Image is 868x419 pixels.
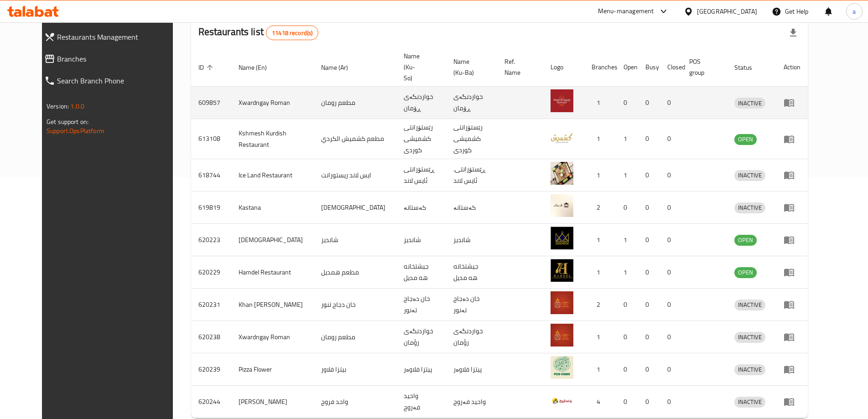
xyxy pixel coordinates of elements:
[551,356,573,379] img: Pizza Flower
[616,87,638,119] td: 0
[396,321,446,353] td: خواردنگەی رؤمان
[396,256,446,289] td: جيشتخانه هه مديل
[551,388,573,411] img: Wahed Farooj
[660,87,682,119] td: 0
[598,6,654,17] div: Menu-management
[784,299,800,310] div: Menu
[396,353,446,386] td: پیتزا فلاوەر
[784,267,800,278] div: Menu
[231,321,314,353] td: Xwardngay Roman
[616,224,638,256] td: 1
[616,159,638,191] td: 1
[57,75,180,86] span: Search Branch Phone
[191,159,231,191] td: 618744
[446,289,497,321] td: خان دەجاج تەنور
[584,119,616,159] td: 1
[231,119,314,159] td: Kshmesh Kurdish Restaurant
[266,26,318,40] div: Total records count
[660,289,682,321] td: 0
[584,289,616,321] td: 2
[616,191,638,224] td: 0
[446,353,497,386] td: پیتزا فلاوەر
[37,26,187,48] a: Restaurants Management
[504,56,532,78] span: Ref. Name
[584,353,616,386] td: 1
[660,191,682,224] td: 0
[551,259,573,282] img: Hamdel Restaurant
[734,332,765,343] div: INACTIVE
[734,98,765,109] span: INACTIVE
[638,289,660,321] td: 0
[551,126,573,149] img: Kshmesh Kurdish Restaurant
[70,100,84,112] span: 1.0.0
[638,224,660,256] td: 0
[47,116,88,128] span: Get support on:
[616,386,638,418] td: 0
[446,87,497,119] td: خواردنگەی ڕۆمان
[314,256,396,289] td: مطعم همديل
[616,119,638,159] td: 1
[191,191,231,224] td: 619819
[191,87,231,119] td: 609857
[776,48,808,87] th: Action
[314,289,396,321] td: خان دجاج تنور
[57,31,180,42] span: Restaurants Management
[734,134,757,145] span: OPEN
[396,224,446,256] td: شانديز
[616,48,638,87] th: Open
[734,134,757,145] div: OPEN
[638,119,660,159] td: 0
[660,353,682,386] td: 0
[784,331,800,342] div: Menu
[584,87,616,119] td: 1
[697,6,757,16] div: [GEOGRAPHIC_DATA]
[660,48,682,87] th: Closed
[191,321,231,353] td: 620238
[734,332,765,342] span: INACTIVE
[446,321,497,353] td: خواردنگەی رؤمان
[689,56,716,78] span: POS group
[734,98,765,109] div: INACTIVE
[396,191,446,224] td: کەستانە
[660,159,682,191] td: 0
[191,119,231,159] td: 613108
[396,159,446,191] td: ڕێستۆرانتی ئایس لاند
[37,48,187,70] a: Branches
[57,53,180,64] span: Branches
[784,364,800,375] div: Menu
[584,321,616,353] td: 1
[47,125,104,137] a: Support.OpsPlatform
[734,267,757,278] div: OPEN
[446,119,497,159] td: رێستۆرانتی کشمیشى كوردى
[734,202,765,213] span: INACTIVE
[551,291,573,314] img: Khan Dejaj Tanoor
[616,256,638,289] td: 1
[191,256,231,289] td: 620229
[231,256,314,289] td: Hamdel Restaurant
[191,289,231,321] td: 620231
[551,227,573,249] img: Shandiz
[584,256,616,289] td: 1
[734,62,764,73] span: Status
[446,256,497,289] td: جيشتخانه هه مديل
[266,29,318,37] span: 11418 record(s)
[734,364,765,375] span: INACTIVE
[734,170,765,181] span: INACTIVE
[782,22,804,44] div: Export file
[584,48,616,87] th: Branches
[314,87,396,119] td: مطعم رومان
[404,51,435,83] span: Name (Ku-So)
[446,191,497,224] td: کەستانە
[734,397,765,408] div: INACTIVE
[660,224,682,256] td: 0
[638,256,660,289] td: 0
[446,224,497,256] td: شانديز
[198,62,216,73] span: ID
[734,235,757,245] span: OPEN
[198,25,319,40] h2: Restaurants list
[321,62,360,73] span: Name (Ar)
[616,289,638,321] td: 0
[191,224,231,256] td: 620223
[660,321,682,353] td: 0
